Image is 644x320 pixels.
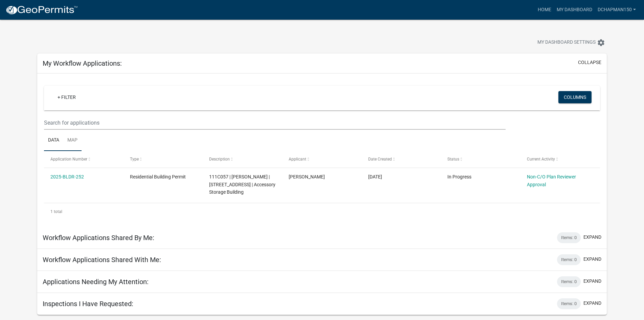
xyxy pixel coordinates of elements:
[527,157,555,162] span: Current Activity
[282,151,362,167] datatable-header-cell: Applicant
[124,151,203,167] datatable-header-cell: Type
[209,157,230,162] span: Description
[537,39,596,47] span: My Dashboard Settings
[289,157,306,162] span: Applicant
[43,300,133,308] h5: Inspections I Have Requested:
[44,203,600,220] div: 1 total
[527,174,576,187] a: Non-C/O Plan Reviewer Approval
[368,157,392,162] span: Date Created
[130,174,186,179] span: Residential Building Permit
[520,151,600,167] datatable-header-cell: Current Activity
[447,174,471,179] span: In Progress
[532,36,610,49] button: My Dashboard Settingssettings
[44,130,63,151] a: Data
[130,157,139,162] span: Type
[557,276,581,287] div: Items: 0
[44,116,506,130] input: Search for applications
[557,232,581,243] div: Items: 0
[52,91,81,103] a: + Filter
[557,254,581,265] div: Items: 0
[535,3,554,16] a: Home
[595,3,639,16] a: DChapman150
[597,39,605,47] i: settings
[203,151,282,167] datatable-header-cell: Description
[50,174,84,179] a: 2025-BLDR-252
[368,174,382,179] span: 08/25/2025
[583,300,601,307] button: expand
[44,151,124,167] datatable-header-cell: Application Number
[558,91,592,103] button: Columns
[43,278,149,286] h5: Applications Needing My Attention:
[583,278,601,285] button: expand
[583,256,601,263] button: expand
[43,59,122,67] h5: My Workflow Applications:
[441,151,520,167] datatable-header-cell: Status
[557,298,581,309] div: Items: 0
[50,157,87,162] span: Application Number
[43,234,154,242] h5: Workflow Applications Shared By Me:
[43,256,161,264] h5: Workflow Applications Shared With Me:
[63,130,82,151] a: Map
[554,3,595,16] a: My Dashboard
[578,59,601,66] button: collapse
[209,174,275,195] span: 111C057 | CHAPMAN DANIEL | 150 TWISTING HILL DR | Accessory Storage Building
[447,157,459,162] span: Status
[37,73,607,227] div: collapse
[289,174,325,179] span: Daniel
[583,234,601,241] button: expand
[361,151,441,167] datatable-header-cell: Date Created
